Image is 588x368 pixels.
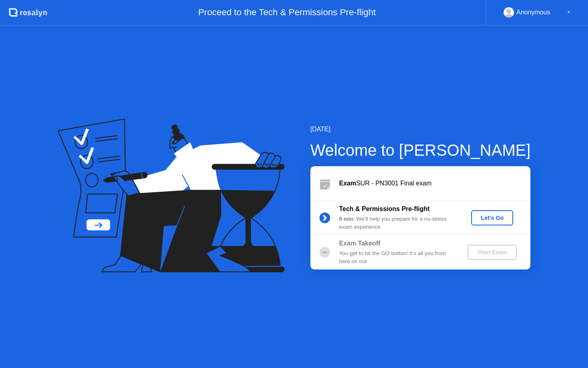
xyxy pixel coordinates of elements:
[516,7,550,18] div: Anonymous
[474,215,510,221] div: Let's Go
[471,249,514,255] div: Start Exam
[567,7,571,18] div: ▼
[339,216,354,222] b: 5 min
[339,215,454,231] div: : We’ll help you prepare for a no-stress exam experience
[310,125,531,134] div: [DATE]
[339,240,380,247] b: Exam Takeoff
[339,205,430,212] b: Tech & Permissions Pre-flight
[339,249,454,266] div: You get to hit the GO button! It’s all you from here on out
[339,180,356,187] b: Exam
[468,245,517,260] button: Start Exam
[310,138,531,162] div: Welcome to [PERSON_NAME]
[471,210,513,225] button: Let's Go
[339,179,530,188] div: SUR - PN3001 Final exam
